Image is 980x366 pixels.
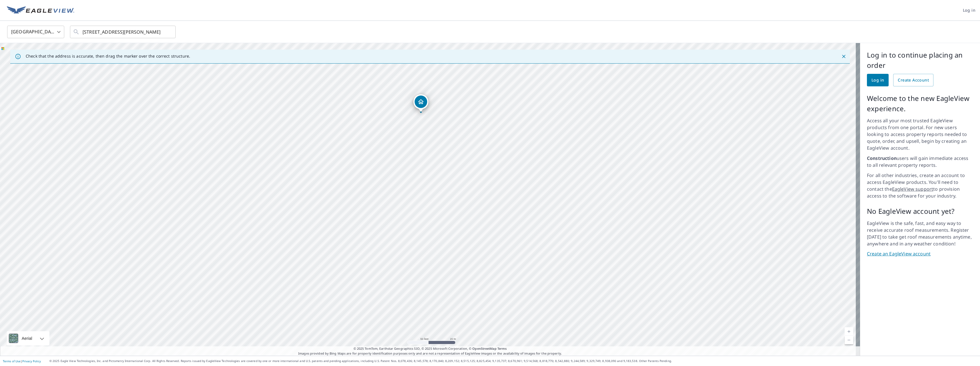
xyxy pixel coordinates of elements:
a: OpenStreetMap [472,346,496,351]
a: Log in [867,74,889,86]
p: Access all your most trusted EagleView products from one portal. For new users looking to access ... [867,117,973,151]
p: Welcome to the new EagleView experience. [867,93,973,114]
p: users will gain immediate access to all relevant property reports. [867,155,973,168]
div: Aerial [20,331,34,345]
a: Create an EagleView account [867,251,973,257]
div: Dropped pin, building 1, Residential property, 280 Mudgett Rd Kenduskeag, ME 04450 [413,94,428,112]
span: Log in [871,77,884,84]
button: Close [840,53,848,60]
a: Privacy Policy [22,359,41,363]
p: EagleView is the safe, fast, and easy way to receive accurate roof measurements. Register [DATE] ... [867,220,973,247]
p: Log in to continue placing an order [867,50,973,70]
span: Log in [963,7,975,14]
span: Create Account [898,77,929,84]
span: © 2025 TomTom, Earthstar Geographics SIO, © 2025 Microsoft Corporation, © [354,346,507,351]
p: © 2025 Eagle View Technologies, Inc. and Pictometry International Corp. All Rights Reserved. Repo... [49,359,977,363]
div: [GEOGRAPHIC_DATA] [7,24,64,40]
img: EV Logo [7,6,74,15]
a: Terms [497,346,507,351]
p: | [3,359,41,363]
div: Aerial [7,331,49,345]
p: Check that the address is accurate, then drag the marker over the correct structure. [26,54,190,59]
a: EagleView support [892,186,933,192]
p: No EagleView account yet? [867,206,973,216]
strong: Construction [867,155,897,161]
input: Search by address or latitude-longitude [83,24,164,40]
a: Current Level 19, Zoom Out [845,336,853,344]
a: Create Account [893,74,933,86]
p: For all other industries, create an account to access EagleView products. You'll need to contact ... [867,172,973,199]
a: Current Level 19, Zoom In [845,327,853,336]
a: Terms of Use [3,359,21,363]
